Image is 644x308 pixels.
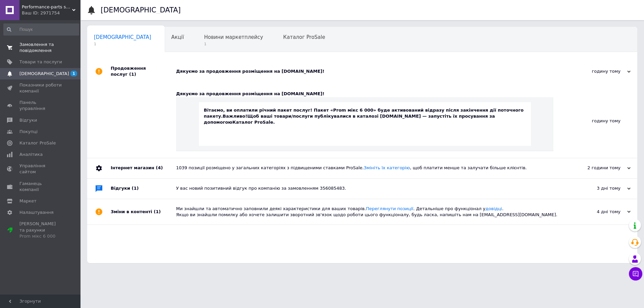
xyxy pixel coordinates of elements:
h1: [DEMOGRAPHIC_DATA] [101,6,181,14]
div: годину тому [563,68,631,74]
input: Пошук [3,23,79,36]
div: 1039 позиції розміщено у загальних категоріях з підвищеними ставками ProSale. , щоб платити менше... [176,165,563,171]
span: Маркет [19,198,37,204]
div: Зміни в контенті [111,199,176,225]
span: Управління сайтом [19,163,62,175]
b: Важливо! [223,114,247,119]
span: (1) [132,186,139,191]
div: Ми знайшли та автоматично заповнили деякі характеристики для ваших товарів. . Детальніше про функ... [176,206,563,218]
a: Змініть їх категорію [364,165,410,170]
span: Акції [171,34,184,40]
div: Дякуємо за продовження розміщення на [DOMAIN_NAME]! [176,68,563,74]
div: У вас новий позитивний відгук про компанію за замовленням 356085483. [176,185,563,191]
div: 4 дні тому [563,209,631,215]
span: 1 [94,42,151,47]
span: Показники роботи компанії [19,82,62,94]
div: Дякуємо за продовження розміщення на [DOMAIN_NAME]! [176,91,553,97]
div: Prom мікс 6 000 [19,233,62,239]
span: (1) [154,209,161,214]
span: [DEMOGRAPHIC_DATA] [19,71,69,77]
a: Переглянути позиції [366,206,413,211]
span: Замовлення та повідомлення [19,42,62,54]
span: Налаштування [19,209,54,215]
span: Покупці [19,129,38,135]
span: Товари та послуги [19,59,62,65]
div: Продовження послуг [111,59,176,84]
span: Панель управління [19,100,62,112]
div: Інтернет магазин [111,158,176,178]
span: [DEMOGRAPHIC_DATA] [94,34,151,40]
span: [PERSON_NAME] та рахунки [19,221,62,239]
div: Вітаємо, ви оплатили річний пакет послуг! Пакет «Prom мікс 6 000» буде активований відразу після ... [204,107,526,126]
a: довідці [485,206,502,211]
span: Гаманець компанії [19,181,62,193]
button: Чат з покупцем [629,267,642,281]
div: 3 дні тому [563,185,631,191]
div: Відгуки [111,179,176,199]
div: 2 години тому [563,165,631,171]
span: Каталог ProSale [283,34,325,40]
span: (4) [156,165,163,170]
div: Ваш ID: 2971754 [22,10,80,16]
span: 1 [204,42,263,47]
div: годину тому [553,84,637,158]
span: Каталог ProSale [19,140,56,146]
span: Новини маркетплейсу [204,34,263,40]
b: Каталог ProSale. [232,120,275,125]
span: Аналітика [19,151,43,158]
span: Performance-parts shop [22,4,72,10]
span: Відгуки [19,117,37,123]
span: 1 [70,71,77,76]
span: (1) [129,72,136,77]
